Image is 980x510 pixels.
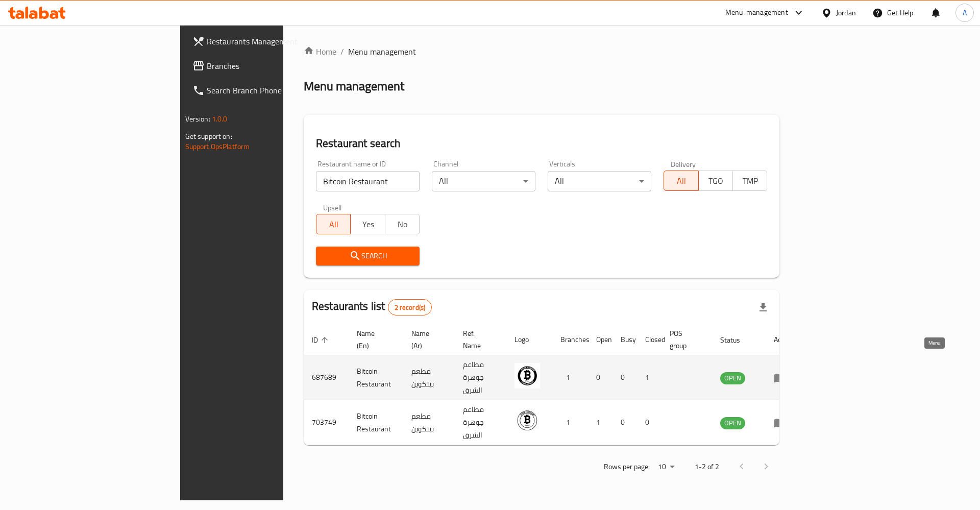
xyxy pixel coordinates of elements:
[552,324,588,355] th: Branches
[637,400,661,445] td: 0
[720,417,745,429] span: OPEN
[388,303,432,312] span: 2 record(s)
[304,78,404,94] h2: Menu management
[350,214,385,234] button: Yes
[184,29,344,54] a: Restaurants Management
[185,112,210,126] span: Version:
[604,460,650,473] p: Rows per page:
[385,214,420,234] button: No
[388,299,432,315] div: Total records count
[671,160,696,167] label: Delivery
[411,327,443,352] span: Name (Ar)
[720,417,745,429] div: OPEN
[720,372,745,384] span: OPEN
[506,324,552,355] th: Logo
[514,363,540,388] img: Bitcoin Restaurant
[403,400,455,445] td: مطعم بيتكوين
[548,171,651,191] div: All
[304,324,801,445] table: enhanced table
[403,355,455,400] td: مطعم بيتكوين
[732,171,767,191] button: TMP
[670,327,700,352] span: POS group
[321,217,347,232] span: All
[304,45,779,58] nav: breadcrumb
[324,250,411,262] span: Search
[355,217,381,232] span: Yes
[588,355,612,400] td: 0
[552,400,588,445] td: 1
[432,171,535,191] div: All
[316,136,767,151] h2: Restaurant search
[184,78,344,103] a: Search Branch Phone
[185,130,232,143] span: Get support on:
[463,327,494,352] span: Ref. Name
[185,140,250,153] a: Support.OpsPlatform
[212,112,228,126] span: 1.0.0
[207,35,336,47] span: Restaurants Management
[836,7,856,18] div: Jordan
[389,217,415,232] span: No
[316,247,420,265] button: Search
[654,459,678,475] div: Rows per page:
[207,60,336,72] span: Branches
[751,295,775,320] div: Export file
[963,7,967,18] span: A
[588,400,612,445] td: 1
[637,324,661,355] th: Closed
[349,355,403,400] td: Bitcoin Restaurant
[664,171,698,191] button: All
[588,324,612,355] th: Open
[612,400,637,445] td: 0
[207,84,336,96] span: Search Branch Phone
[612,355,637,400] td: 0
[316,171,420,191] input: Search for restaurant name or ID..
[703,174,729,188] span: TGO
[312,299,432,315] h2: Restaurants list
[455,400,506,445] td: مطاعم جوهرة الشرق
[695,460,719,473] p: 1-2 of 2
[725,7,788,19] div: Menu-management
[720,334,753,346] span: Status
[720,372,745,384] div: OPEN
[357,327,391,352] span: Name (En)
[737,174,763,188] span: TMP
[349,400,403,445] td: Bitcoin Restaurant
[184,54,344,78] a: Branches
[668,174,694,188] span: All
[637,355,661,400] td: 1
[312,334,331,346] span: ID
[455,355,506,400] td: مطاعم جوهرة الشرق
[514,408,540,433] img: Bitcoin Restaurant
[316,214,351,234] button: All
[774,417,793,429] div: Menu
[552,355,588,400] td: 1
[766,324,801,355] th: Action
[348,45,416,58] span: Menu management
[612,324,637,355] th: Busy
[698,171,733,191] button: TGO
[323,204,342,211] label: Upsell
